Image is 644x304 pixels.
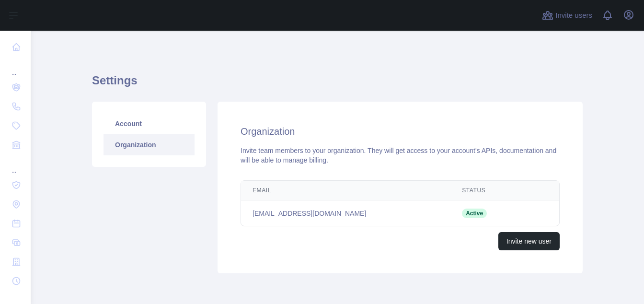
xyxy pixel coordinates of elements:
h2: Organization [241,125,560,138]
div: Invite team members to your organization. They will get access to your account's APIs, documentat... [241,146,560,165]
div: ... [8,155,23,175]
span: Active [462,209,487,218]
h1: Settings [92,73,583,96]
th: Status [450,181,524,200]
th: Email [241,181,450,200]
button: Invite users [540,8,594,23]
span: Invite users [555,10,592,21]
a: Account [103,113,195,134]
div: ... [8,58,23,77]
a: Organization [103,134,195,155]
button: Invite new user [498,232,560,250]
td: [EMAIL_ADDRESS][DOMAIN_NAME] [241,200,450,226]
